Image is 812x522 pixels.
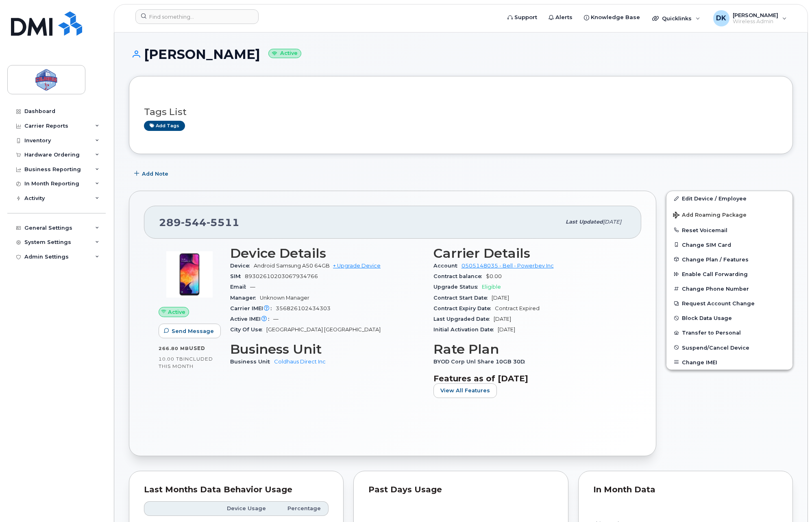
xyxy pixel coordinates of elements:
[666,223,792,237] button: Reset Voicemail
[230,305,276,311] span: Carrier IMEI
[230,295,260,301] span: Manager
[159,356,213,369] span: included this month
[273,316,279,322] span: —
[250,284,255,290] span: —
[433,273,486,279] span: Contract balance
[433,246,627,261] h3: Carrier Details
[682,271,748,277] span: Enable Call Forwarding
[159,356,183,362] span: 10.00 TB
[494,316,511,322] span: [DATE]
[433,374,627,383] h3: Features as of [DATE]
[159,216,239,228] span: 289
[230,263,254,269] span: Device
[266,326,381,333] span: [GEOGRAPHIC_DATA] [GEOGRAPHIC_DATA]
[230,246,424,261] h3: Device Details
[230,326,266,333] span: City Of Use
[273,501,329,516] th: Percentage
[666,296,792,311] button: Request Account Change
[129,166,175,181] button: Add Note
[165,250,214,299] img: image20231002-3703462-1qu0sfr.jpeg
[666,340,792,355] button: Suspend/Cancel Device
[142,170,168,178] span: Add Note
[666,237,792,252] button: Change SIM Card
[682,344,749,350] span: Suspend/Cancel Device
[230,284,250,290] span: Email
[268,49,301,58] small: Active
[433,342,627,357] h3: Rate Plan
[433,263,462,269] span: Account
[482,284,501,290] span: Eligible
[433,295,492,301] span: Contract Start Date
[172,327,214,335] span: Send Message
[566,219,603,225] span: Last updated
[159,346,189,351] span: 266.80 MB
[666,325,792,340] button: Transfer to Personal
[666,267,792,281] button: Enable Call Forwarding
[603,219,621,225] span: [DATE]
[492,295,509,301] span: [DATE]
[433,284,482,290] span: Upgrade Status
[486,273,502,279] span: $0.00
[666,206,792,223] button: Add Roaming Package
[673,212,747,220] span: Add Roaming Package
[498,326,515,333] span: [DATE]
[368,486,553,494] div: Past Days Usage
[245,273,318,279] span: 89302610203067934766
[254,263,330,269] span: Android Samsung A50 64GB
[433,305,495,311] span: Contract Expiry Date
[276,305,331,311] span: 356826102434303
[230,342,424,357] h3: Business Unit
[230,316,273,322] span: Active IMEI
[333,263,381,269] a: + Upgrade Device
[433,316,494,322] span: Last Upgraded Date
[666,252,792,267] button: Change Plan / Features
[462,263,554,269] a: 0505148035 - Bell - Powerbev Inc
[144,486,329,494] div: Last Months Data Behavior Usage
[144,121,185,131] a: Add tags
[181,216,207,228] span: 544
[230,359,274,365] span: Business Unit
[666,281,792,296] button: Change Phone Number
[274,359,326,365] a: Coldhaus Direct Inc
[666,355,792,370] button: Change IMEI
[666,191,792,206] a: Edit Device / Employee
[440,387,490,394] span: View All Features
[433,359,529,365] span: BYOD Corp Unl Share 10GB 30D
[433,383,497,398] button: View All Features
[159,324,221,338] button: Send Message
[189,345,205,351] span: used
[168,308,185,316] span: Active
[230,273,245,279] span: SIM
[433,326,498,333] span: Initial Activation Date
[666,311,792,325] button: Block Data Usage
[593,486,778,494] div: In Month Data
[682,256,749,262] span: Change Plan / Features
[260,295,309,301] span: Unknown Manager
[144,107,778,117] h3: Tags List
[495,305,540,311] span: Contract Expired
[207,216,239,228] span: 5511
[129,47,793,61] h1: [PERSON_NAME]
[212,501,273,516] th: Device Usage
